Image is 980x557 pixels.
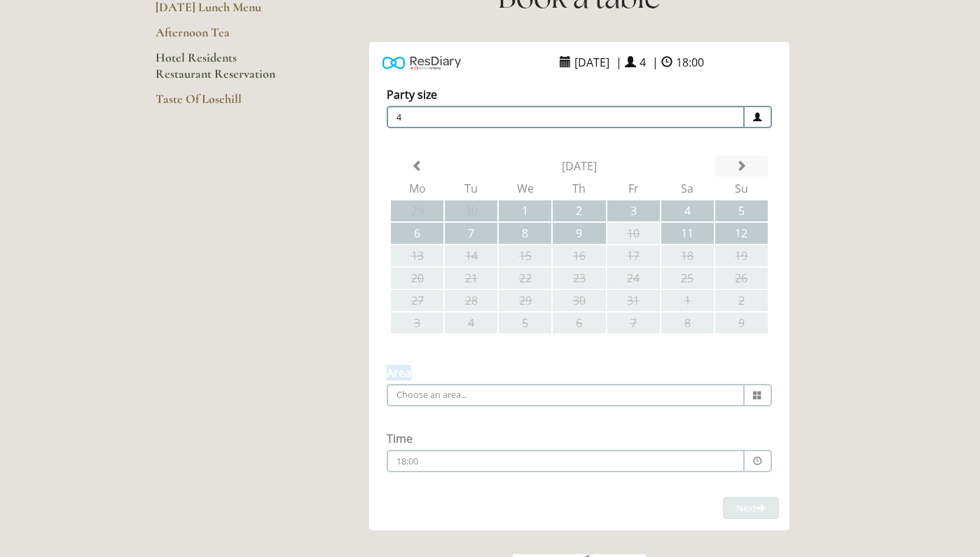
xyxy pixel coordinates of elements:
[672,51,708,74] span: 18:00
[382,53,461,73] img: Powered by ResDiary
[387,106,745,128] span: 4
[652,55,658,70] span: |
[723,497,779,520] button: Next
[736,502,766,514] span: Next
[616,55,622,70] span: |
[156,50,289,91] a: Hotel Residents Restaurant Reservation
[571,51,613,74] span: [DATE]
[156,25,289,50] a: Afternoon Tea
[636,51,649,74] span: 4
[156,91,289,116] a: Taste Of Losehill
[387,87,437,102] label: Party size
